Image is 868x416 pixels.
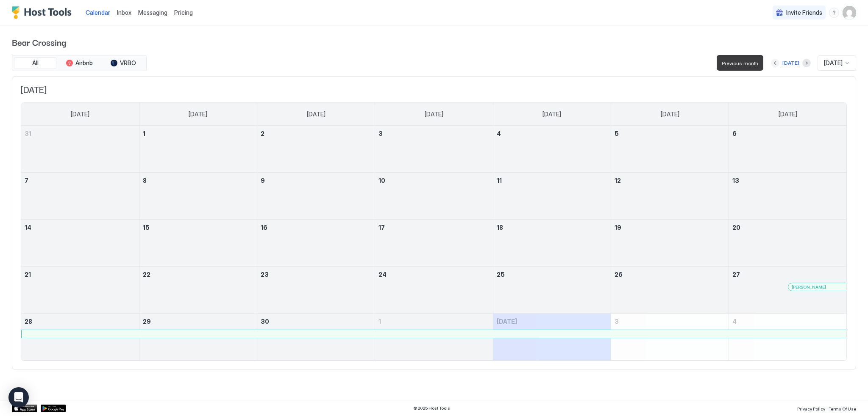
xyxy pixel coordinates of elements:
[782,59,799,67] div: [DATE]
[139,267,257,314] td: September 22, 2025
[25,177,28,184] span: 7
[493,314,611,361] td: October 2, 2025
[257,267,375,314] td: September 23, 2025
[75,59,93,67] span: Airbnb
[257,126,375,173] td: September 2, 2025
[792,284,843,290] div: [PERSON_NAME]
[375,267,492,282] a: September 24, 2025
[375,220,492,235] a: September 17, 2025
[21,267,139,282] a: September 21, 2025
[829,406,856,411] span: Terms Of Use
[611,173,729,188] a: September 12, 2025
[729,220,847,267] td: September 20, 2025
[493,220,611,267] td: September 18, 2025
[375,267,493,314] td: September 24, 2025
[413,405,450,411] span: © 2025 Host Tools
[257,220,375,267] td: September 16, 2025
[729,220,847,235] a: September 20, 2025
[41,405,66,412] a: Google Play Store
[143,177,147,184] span: 8
[375,314,493,361] td: October 1, 2025
[493,173,611,220] td: September 11, 2025
[120,59,136,67] span: VRBO
[611,126,729,141] a: September 5, 2025
[62,103,98,126] a: Sunday
[378,224,385,231] span: 17
[497,130,501,137] span: 4
[611,220,729,267] td: September 19, 2025
[770,103,806,126] a: Saturday
[117,9,131,16] span: Inbox
[139,314,257,361] td: September 29, 2025
[257,220,375,235] a: September 16, 2025
[298,103,334,126] a: Tuesday
[138,9,167,16] span: Messaging
[732,318,737,325] span: 4
[139,220,257,235] a: September 15, 2025
[416,103,452,126] a: Wednesday
[257,126,375,141] a: September 2, 2025
[497,271,505,278] span: 25
[143,318,151,325] span: 29
[729,314,847,329] a: October 4, 2025
[843,6,856,19] div: User profile
[261,224,267,231] span: 16
[21,314,139,329] a: September 28, 2025
[729,173,847,188] a: September 13, 2025
[21,173,139,188] a: September 7, 2025
[257,173,375,220] td: September 9, 2025
[497,177,502,184] span: 11
[378,177,385,184] span: 10
[729,173,847,220] td: September 13, 2025
[829,8,839,18] div: menu
[493,220,611,235] a: September 18, 2025
[139,126,257,173] td: September 1, 2025
[729,314,847,361] td: October 4, 2025
[180,103,216,126] a: Monday
[611,267,729,282] a: September 26, 2025
[86,8,110,17] a: Calendar
[257,314,375,361] td: September 30, 2025
[139,267,257,282] a: September 22, 2025
[25,271,31,278] span: 21
[425,110,443,118] span: [DATE]
[781,58,801,68] button: [DATE]
[21,126,139,173] td: August 31, 2025
[261,130,264,137] span: 2
[375,314,492,329] a: October 1, 2025
[174,9,193,17] span: Pricing
[732,177,739,184] span: 13
[615,130,619,137] span: 5
[378,271,387,278] span: 24
[615,318,619,325] span: 3
[378,130,383,137] span: 3
[139,126,257,141] a: September 1, 2025
[102,57,145,69] button: VRBO
[117,8,131,17] a: Inbox
[139,173,257,188] a: September 8, 2025
[25,224,31,231] span: 14
[138,8,167,17] a: Messaging
[611,220,729,235] a: September 19, 2025
[493,126,611,173] td: September 4, 2025
[615,271,623,278] span: 26
[542,110,561,118] span: [DATE]
[21,314,139,361] td: September 28, 2025
[25,318,32,325] span: 28
[58,57,100,69] button: Airbnb
[12,6,75,19] a: Host Tools Logo
[139,220,257,267] td: September 15, 2025
[829,404,856,413] a: Terms Of Use
[261,177,265,184] span: 9
[12,55,147,71] div: tab-group
[12,405,37,412] a: App Store
[493,267,611,282] a: September 25, 2025
[139,314,257,329] a: September 29, 2025
[493,173,611,188] a: September 11, 2025
[497,224,503,231] span: 18
[257,267,375,282] a: September 23, 2025
[729,267,847,314] td: September 27, 2025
